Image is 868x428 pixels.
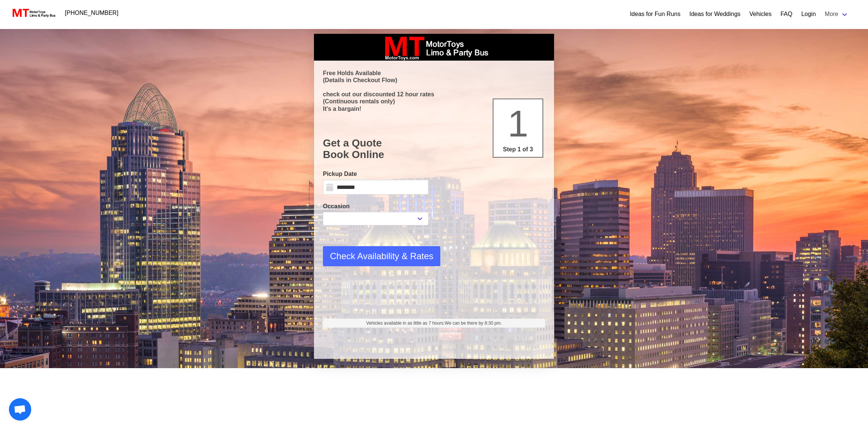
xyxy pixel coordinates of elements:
p: (Continuous rentals only) [323,98,545,105]
a: FAQ [780,10,792,19]
span: Check Availability & Rates [330,250,433,263]
span: Vehicles available in as little as 7 hours. [366,320,502,326]
a: Login [801,10,816,19]
p: (Details in Checkout Flow) [323,77,545,84]
label: Pickup Date [323,170,428,178]
a: [PHONE_NUMBER] [61,6,123,20]
p: It's a bargain! [323,105,545,112]
span: We can be there by 8:30 pm. [445,321,502,326]
p: check out our discounted 12 hour rates [323,91,545,98]
img: MotorToys Logo [10,8,56,18]
img: box_logo_brand.jpeg [378,34,490,61]
a: Ideas for Weddings [689,10,741,19]
a: More [820,7,853,22]
p: Free Holds Available [323,70,545,77]
p: Step 1 of 3 [496,145,540,154]
a: Vehicles [749,10,772,19]
span: 1 [508,103,528,144]
a: Open chat [9,398,31,421]
a: Ideas for Fun Runs [630,10,680,19]
h1: Get a Quote Book Online [323,137,545,161]
button: Check Availability & Rates [323,246,440,266]
label: Occasion [323,202,428,211]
